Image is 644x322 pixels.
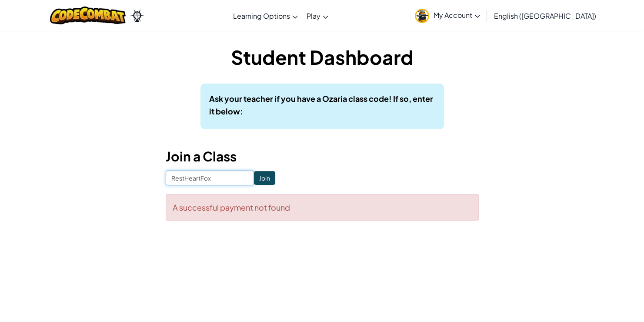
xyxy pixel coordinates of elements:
img: avatar [415,9,429,23]
a: English ([GEOGRAPHIC_DATA]) [490,4,601,27]
a: My Account [410,2,484,29]
span: Play [307,11,320,20]
h3: Join a Class [166,147,479,166]
input: Join [254,171,275,185]
a: Learning Options [229,4,302,27]
img: Ozaria [130,9,144,22]
span: Learning Options [233,11,290,20]
input: <Enter Class Code> [166,171,254,185]
h1: Student Dashboard [166,44,479,70]
span: English ([GEOGRAPHIC_DATA]) [494,11,596,20]
span: My Account [434,10,480,20]
img: CodeCombat logo [50,7,126,24]
a: Play [302,4,333,27]
div: A successful payment not found [166,194,479,221]
b: Ask your teacher if you have a Ozaria class code! If so, enter it below: [209,94,433,116]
